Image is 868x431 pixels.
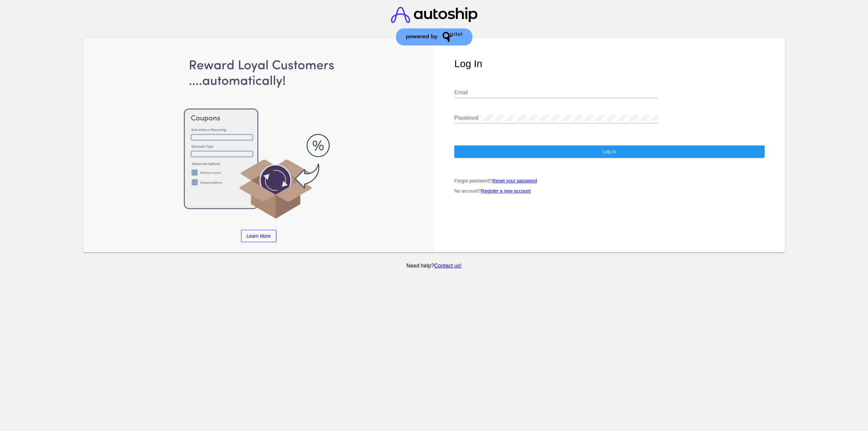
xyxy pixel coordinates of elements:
[434,263,461,269] a: Contact us!
[246,233,271,239] span: Learn More
[454,188,765,194] p: No account?
[104,58,414,220] img: Apply Coupons Automatically to Scheduled Orders with QPilot
[454,145,765,158] button: Log In
[492,178,537,183] a: Reset your password
[82,263,786,269] p: Need help?
[454,58,765,70] h1: Log In
[481,188,531,194] a: Register a new account
[454,90,658,96] input: Email
[241,230,276,242] a: Learn More
[603,149,616,154] span: Log In
[454,178,765,183] p: Forgot password?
